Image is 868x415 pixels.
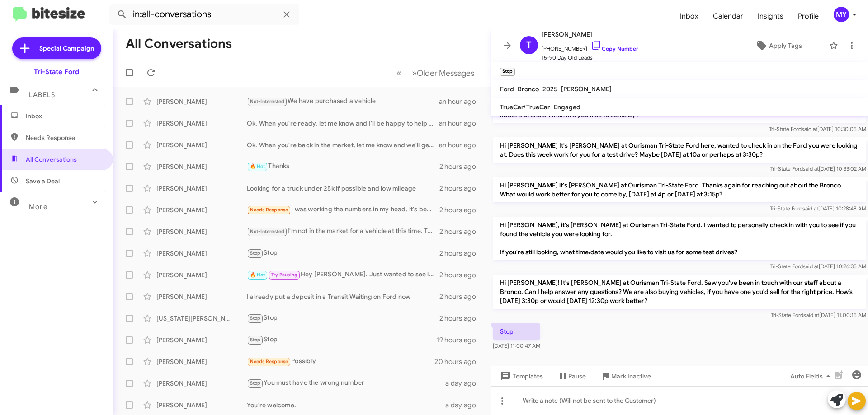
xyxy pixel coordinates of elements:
div: Stop [247,313,439,323]
div: [PERSON_NAME] [156,227,247,236]
span: Tri-State Ford [DATE] 10:33:02 AM [770,165,866,172]
span: [PERSON_NAME] [561,85,612,93]
button: Previous [391,64,407,82]
span: 2025 [542,85,557,93]
div: a day ago [445,379,483,388]
button: Auto Fields [783,368,841,384]
div: [PERSON_NAME] [156,401,247,410]
span: Bronco [518,85,539,93]
div: Stop [247,248,439,258]
span: Tri-State Ford [DATE] 10:26:35 AM [770,263,866,270]
span: Inbox [26,112,103,121]
span: Older Messages [417,68,474,78]
div: [PERSON_NAME] [156,270,247,280]
a: Calendar [706,3,750,29]
p: Hi [PERSON_NAME] It's [PERSON_NAME] at Ourisman Tri-State Ford here, wanted to check in on the Fo... [493,137,866,163]
span: Pause [568,368,586,384]
span: Needs Response [250,359,288,364]
div: I was working the numbers in my head, it's been a long time since I bought a vehicle and didn't t... [247,205,439,215]
span: » [412,67,417,79]
span: Needs Response [250,207,288,213]
div: MY [834,7,849,22]
span: 🔥 Hot [250,163,265,169]
button: MY [826,7,858,22]
a: Special Campaign [12,37,101,59]
button: Next [406,64,480,82]
div: We have purchased a vehicle [247,96,439,107]
small: Stop [500,68,515,76]
div: 2 hours ago [439,314,483,323]
div: [PERSON_NAME] [156,184,247,193]
span: Stop [250,250,261,256]
div: I'm not in the market for a vehicle at this time. Thanks for reaching out [247,226,439,237]
span: TrueCar/TrueCar [500,103,550,111]
span: said at [802,205,818,212]
span: T [526,38,532,52]
div: 2 hours ago [439,292,483,301]
div: 2 hours ago [439,270,483,280]
div: [PERSON_NAME] [156,205,247,214]
div: I already put a deposit in a Transit.Waiting on Ford now [247,292,439,301]
span: said at [803,165,819,172]
span: More [29,203,47,211]
div: Possibly [247,356,434,367]
a: Copy Number [591,45,638,52]
div: 2 hours ago [439,249,483,258]
p: Hi [PERSON_NAME] it's [PERSON_NAME] at Ourisman Tri-State Ford. Thanks again for reaching out abo... [493,177,866,202]
span: Apply Tags [769,37,802,54]
div: You're welcome. [247,401,445,410]
div: [PERSON_NAME] [156,97,247,106]
div: 20 hours ago [434,357,483,366]
p: Hi [PERSON_NAME]! It's [PERSON_NAME] at Ourisman Tri-State Ford. Saw you've been in touch with ou... [493,275,866,309]
span: [PERSON_NAME] [542,29,638,40]
div: 2 hours ago [439,227,483,236]
div: [PERSON_NAME] [156,357,247,366]
div: 2 hours ago [439,184,483,193]
span: said at [803,263,819,270]
span: 🔥 Hot [250,272,265,278]
div: Tri-State Ford [34,67,79,76]
span: Labels [29,91,55,99]
span: Needs Response [26,133,103,142]
span: [DATE] 11:00:47 AM [493,342,540,349]
nav: Page navigation example [392,64,480,82]
div: Hey [PERSON_NAME]. Just wanted to see if you would be able to get off early [DATE] to come check ... [247,270,439,280]
p: Hi [PERSON_NAME], it's [PERSON_NAME] at Ourisman Tri-State Ford. I wanted to personally check in ... [493,217,866,260]
div: [PERSON_NAME] [156,336,247,345]
div: a day ago [445,401,483,410]
div: Looking for a truck under 25k if possible and low mileage [247,184,439,193]
input: Search [109,4,299,25]
div: [PERSON_NAME] [156,249,247,258]
span: Stop [250,380,261,386]
span: Tri-State Ford [DATE] 11:00:15 AM [771,312,866,318]
span: Ford [500,85,514,93]
div: [PERSON_NAME] [156,140,247,149]
div: an hour ago [439,140,483,149]
span: said at [803,312,819,318]
div: Ok. When you're back in the market, let me know and we'll get you into a new truck! [247,140,439,149]
span: Tri-State Ford [DATE] 10:28:48 AM [770,205,866,212]
div: You must have the wrong number [247,378,445,388]
span: « [396,67,401,79]
span: Templates [498,368,543,384]
span: Not-Interested [250,98,285,104]
h1: All Conversations [126,37,232,51]
div: 2 hours ago [439,162,483,171]
div: [PERSON_NAME] [156,119,247,128]
div: 2 hours ago [439,205,483,214]
span: Insights [750,3,791,29]
a: Profile [791,3,826,29]
span: Mark Inactive [611,368,651,384]
a: Inbox [673,3,706,29]
span: Tri-State Ford [DATE] 10:30:05 AM [769,126,866,132]
button: Templates [491,368,550,384]
span: All Conversations [26,155,77,164]
div: [PERSON_NAME] [156,379,247,388]
div: [PERSON_NAME] [156,292,247,301]
span: [PHONE_NUMBER] [542,40,638,53]
span: Special Campaign [39,44,94,53]
span: Auto Fields [790,368,834,384]
span: Not-Interested [250,228,285,234]
span: said at [802,126,817,132]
